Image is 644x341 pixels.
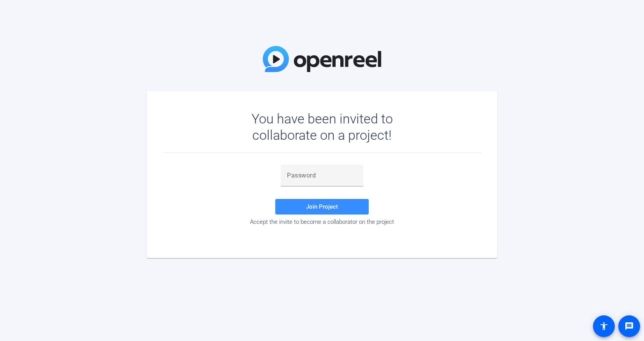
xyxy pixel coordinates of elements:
mat-icon: message [625,322,634,331]
input: Password [287,171,357,180]
div: You have been invited to collaborate on a project! [229,111,415,143]
img: OpenReel Logo [263,46,381,72]
button: Join Project [275,199,369,214]
div: Accept the invite to become a collaborator on the project [162,218,482,225]
span: Join Project [306,203,338,210]
mat-icon: accessibility [599,322,609,331]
